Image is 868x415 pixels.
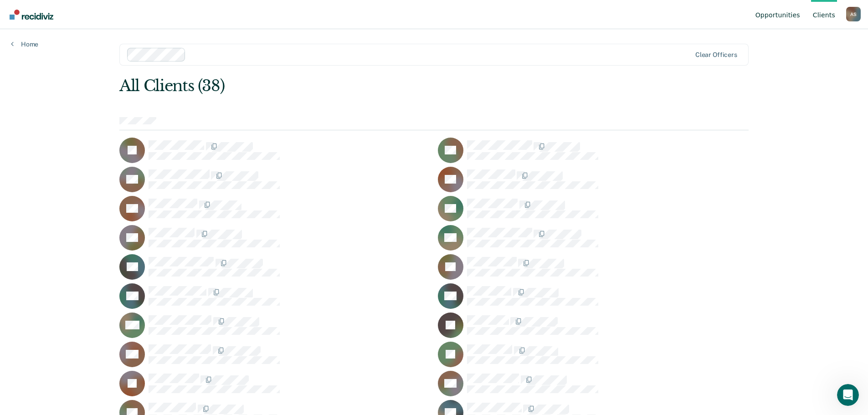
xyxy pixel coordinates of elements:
div: All Clients (38) [119,77,623,95]
a: Home [11,40,38,48]
iframe: Intercom live chat [837,384,859,406]
button: Profile dropdown button [846,7,861,21]
div: Clear officers [695,51,737,59]
img: Recidiviz [10,10,53,20]
div: A S [846,7,861,21]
